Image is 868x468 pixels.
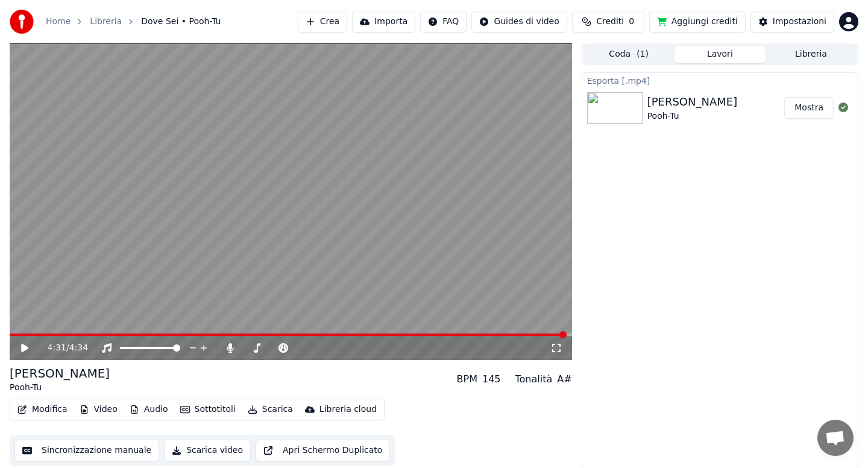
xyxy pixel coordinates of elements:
span: 4:34 [69,342,88,354]
button: Apri Schermo Duplicato [256,440,390,461]
img: youka [10,10,34,34]
div: Aprire la chat [817,420,854,456]
button: Scarica [243,401,298,418]
button: Sincronizzazione manuale [14,440,159,461]
a: Libreria [90,16,122,28]
span: 4:31 [48,342,66,354]
div: Esporta [.mp4] [582,73,858,87]
div: [PERSON_NAME] [10,365,110,382]
button: Sottotitoli [175,401,241,418]
button: Modifica [13,401,72,418]
button: Coda [583,46,675,63]
button: Audio [125,401,173,418]
span: Dove Sei • Pooh-Tu [141,16,221,28]
div: BPM [457,372,477,387]
div: Pooh-Tu [10,382,110,394]
button: Impostazioni [750,11,834,33]
button: Mostra [784,97,834,119]
button: Guides di video [471,11,567,33]
div: 145 [482,372,501,387]
span: 0 [629,16,634,28]
div: / [48,342,77,354]
button: Aggiungi crediti [649,11,746,33]
button: Scarica video [164,440,251,461]
div: Tonalità [515,372,553,387]
span: ( 1 ) [637,48,649,60]
button: Importa [352,11,415,33]
button: Crediti0 [572,11,644,33]
div: Pooh-Tu [647,110,738,122]
button: FAQ [420,11,467,33]
div: [PERSON_NAME] [647,93,738,110]
div: Libreria cloud [319,403,377,416]
nav: breadcrumb [46,16,221,28]
span: Crediti [596,16,624,28]
a: Home [46,16,71,28]
button: Crea [298,11,347,33]
button: Libreria [766,46,857,63]
button: Lavori [675,46,766,63]
div: Impostazioni [773,16,826,28]
button: Video [75,401,122,418]
div: A# [557,372,571,387]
